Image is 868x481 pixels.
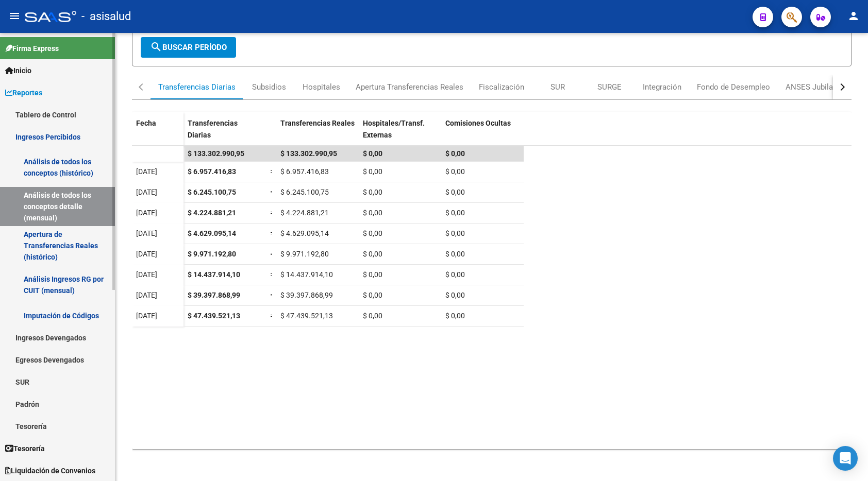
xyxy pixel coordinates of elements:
[445,270,465,279] span: $ 0,00
[280,119,355,127] span: Transferencias Reales
[8,10,21,22] mat-icon: menu
[270,167,274,176] span: =
[445,119,511,127] span: Comisiones Ocultas
[445,291,465,299] span: $ 0,00
[141,37,236,58] button: Buscar Período
[136,270,157,279] span: [DATE]
[280,250,329,258] span: $ 9.971.192,80
[445,229,465,237] span: $ 0,00
[363,270,382,279] span: $ 0,00
[183,112,266,156] datatable-header-cell: Transferencias Diarias
[363,167,382,176] span: $ 0,00
[363,209,382,217] span: $ 0,00
[136,229,157,237] span: [DATE]
[445,312,465,320] span: $ 0,00
[188,229,236,237] span: $ 4.629.095,14
[5,43,59,54] span: Firma Express
[359,112,441,156] datatable-header-cell: Hospitales/Transf. Externas
[188,188,236,196] span: $ 6.245.100,75
[252,81,286,93] div: Subsidios
[280,270,333,279] span: $ 14.437.914,10
[150,41,162,53] mat-icon: search
[188,167,236,176] span: $ 6.957.416,83
[136,188,157,196] span: [DATE]
[597,81,622,93] div: SURGE
[697,81,770,93] div: Fondo de Desempleo
[270,291,274,299] span: =
[445,188,465,196] span: $ 0,00
[445,250,465,258] span: $ 0,00
[132,112,183,156] datatable-header-cell: Fecha
[188,270,240,279] span: $ 14.437.914,10
[445,149,465,158] span: $ 0,00
[188,291,240,299] span: $ 39.397.868,99
[847,10,860,22] mat-icon: person
[280,149,337,158] span: $ 133.302.990,95
[280,167,329,176] span: $ 6.957.416,83
[363,188,382,196] span: $ 0,00
[188,149,244,158] span: $ 133.302.990,95
[188,312,240,320] span: $ 47.439.521,13
[5,443,45,454] span: Tesorería
[363,149,382,158] span: $ 0,00
[643,81,681,93] div: Integración
[363,250,382,258] span: $ 0,00
[136,119,156,127] span: Fecha
[363,119,425,139] span: Hospitales/Transf. Externas
[363,291,382,299] span: $ 0,00
[270,312,274,320] span: =
[445,209,465,217] span: $ 0,00
[5,65,31,76] span: Inicio
[136,312,157,320] span: [DATE]
[280,229,329,237] span: $ 4.629.095,14
[356,81,463,93] div: Apertura Transferencias Reales
[786,81,846,93] div: ANSES Jubilados
[833,446,858,471] div: Open Intercom Messenger
[5,465,95,476] span: Liquidación de Convenios
[136,250,157,258] span: [DATE]
[136,209,157,217] span: [DATE]
[158,81,236,93] div: Transferencias Diarias
[136,167,157,176] span: [DATE]
[188,119,238,139] span: Transferencias Diarias
[5,87,42,98] span: Reportes
[270,250,274,258] span: =
[270,209,274,217] span: =
[270,270,274,279] span: =
[280,312,333,320] span: $ 47.439.521,13
[550,81,565,93] div: SUR
[136,291,157,299] span: [DATE]
[270,188,274,196] span: =
[445,167,465,176] span: $ 0,00
[188,250,236,258] span: $ 9.971.192,80
[280,188,329,196] span: $ 6.245.100,75
[479,81,524,93] div: Fiscalización
[81,5,131,28] span: - asisalud
[363,312,382,320] span: $ 0,00
[188,209,236,217] span: $ 4.224.881,21
[150,43,227,52] span: Buscar Período
[280,291,333,299] span: $ 39.397.868,99
[276,112,359,156] datatable-header-cell: Transferencias Reales
[441,112,524,156] datatable-header-cell: Comisiones Ocultas
[363,229,382,237] span: $ 0,00
[303,81,340,93] div: Hospitales
[270,229,274,237] span: =
[280,209,329,217] span: $ 4.224.881,21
